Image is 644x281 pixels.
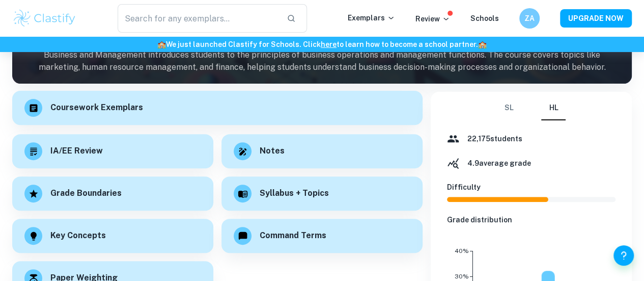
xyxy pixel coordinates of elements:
[12,92,423,126] a: Coursework Exemplars
[447,214,615,225] h6: Grade distribution
[260,229,326,242] h6: Command Terms
[50,187,122,200] h6: Grade Boundaries
[12,49,632,73] p: Business and Management introduces students to the principles of business operations and manageme...
[454,273,468,280] tspan: 30%
[12,219,213,253] a: Key Concepts
[348,12,395,23] p: Exemplars
[496,96,521,120] button: SL
[415,13,450,24] p: Review
[221,134,423,168] a: Notes
[467,158,531,169] h6: 4.9 average grade
[157,40,166,48] span: 🏫
[260,187,329,200] h6: Syllabus + Topics
[50,145,103,158] h6: IA/EE Review
[221,219,423,253] a: Command Terms
[467,133,522,144] h6: 22,175 students
[118,4,278,33] input: Search for any exemplars...
[478,40,487,48] span: 🏫
[260,145,285,158] h6: Notes
[447,182,615,193] h6: Difficulty
[470,14,499,22] a: Schools
[321,40,337,48] a: here
[50,229,106,242] h6: Key Concepts
[12,176,213,211] a: Grade Boundaries
[454,247,468,254] tspan: 40%
[519,8,540,29] button: ZA
[541,96,566,120] button: HL
[613,245,634,266] button: Help and Feedback
[221,176,423,211] a: Syllabus + Topics
[524,13,536,24] h6: ZA
[50,101,143,114] h6: Coursework Exemplars
[12,8,77,29] img: Clastify logo
[12,134,213,168] a: IA/EE Review
[2,39,642,50] h6: We just launched Clastify for Schools. Click to learn how to become a school partner.
[560,9,632,28] button: UPGRADE NOW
